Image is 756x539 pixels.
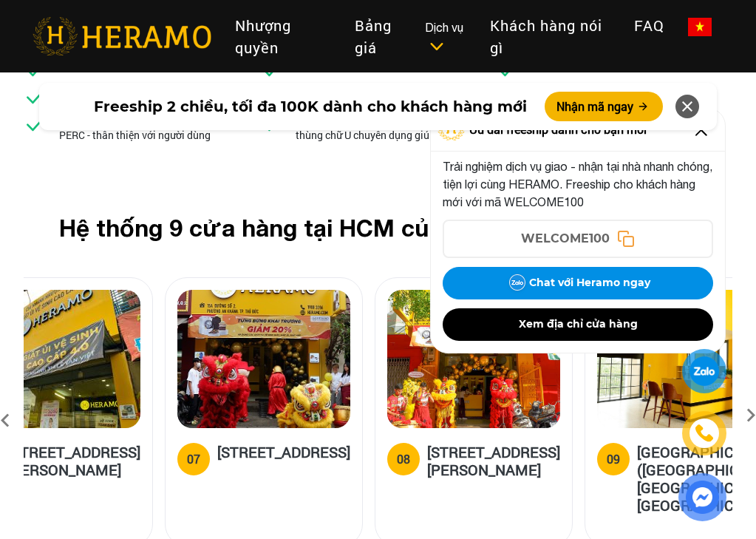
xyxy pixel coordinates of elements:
[343,8,424,64] a: Bảng giá
[397,450,410,468] div: 08
[187,450,200,468] div: 07
[545,92,663,121] button: Nhận mã ngay
[607,450,620,468] div: 09
[505,271,529,295] img: Zalo
[521,230,610,248] span: WELCOME100
[696,425,713,441] img: phone-icon
[217,443,350,472] h5: [STREET_ADDRESS]
[684,413,724,453] a: phone-icon
[622,8,676,42] a: FAQ
[47,214,709,242] h2: Hệ thống 9 cửa hàng tại HCM của [GEOGRAPHIC_DATA]
[425,18,479,54] div: Dịch vụ
[443,308,713,341] button: Xem địa chỉ cửa hàng
[429,39,444,54] img: subToggleIcon
[443,267,713,299] button: Chat với Heramo ngay
[478,8,622,64] a: Khách hàng nói gì
[688,18,712,36] img: vn-flag.png
[223,8,343,64] a: Nhượng quyền
[427,443,560,478] h5: [STREET_ADDRESS][PERSON_NAME]
[33,17,211,55] img: heramo-logo.png
[94,95,527,118] span: Freeship 2 chiều, tối đa 100K dành cho khách hàng mới
[7,443,140,478] h5: [STREET_ADDRESS][PERSON_NAME]
[177,290,350,428] img: heramo-15a-duong-so-2-phuong-an-khanh-thu-duc
[387,290,560,428] img: heramo-398-duong-hoang-dieu-phuong-2-quan-4
[443,157,713,211] p: Trải nghiệm dịch vụ giao - nhận tại nhà nhanh chóng, tiện lợi cùng HERAMO. Freeship cho khách hàn...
